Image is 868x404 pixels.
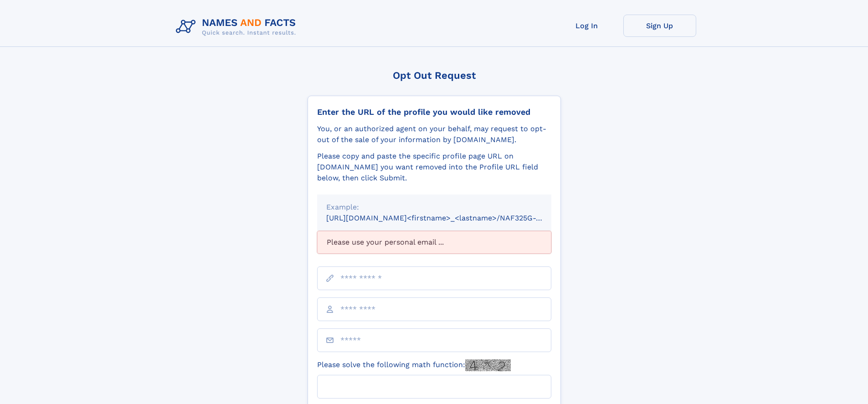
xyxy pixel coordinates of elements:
div: Please use your personal email ... [317,231,551,254]
div: Enter the URL of the profile you would like removed [317,107,551,117]
small: [URL][DOMAIN_NAME]<firstname>_<lastname>/NAF325G-xxxxxxxx [326,214,569,222]
div: You, or an authorized agent on your behalf, may request to opt-out of the sale of your informatio... [317,123,551,145]
div: Opt Out Request [308,70,561,81]
label: Please solve the following math function: [317,359,511,371]
div: Example: [326,202,542,213]
div: Please copy and paste the specific profile page URL on [DOMAIN_NAME] you want removed into the Pr... [317,151,551,184]
img: Logo Names and Facts [172,15,303,39]
a: Log In [550,15,623,37]
a: Sign Up [623,15,696,37]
